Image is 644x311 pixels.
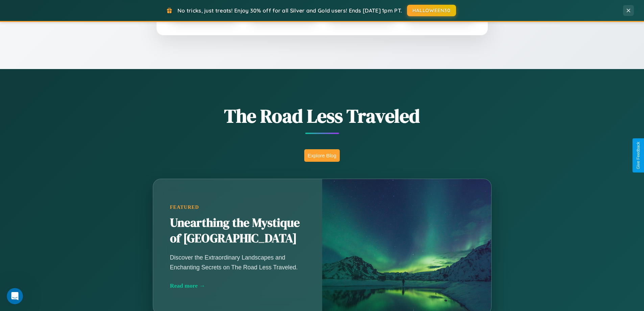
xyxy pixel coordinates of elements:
button: HALLOWEEN30 [407,5,456,16]
h1: The Road Less Traveled [119,103,525,129]
div: Featured [170,204,305,210]
p: Discover the Extraordinary Landscapes and Enchanting Secrets on The Road Less Traveled. [170,253,305,272]
iframe: Intercom live chat [7,288,23,304]
div: Read more → [170,282,305,289]
h2: Unearthing the Mystique of [GEOGRAPHIC_DATA] [170,215,305,246]
button: Explore Blog [304,149,340,162]
div: Give Feedback [636,142,641,169]
span: No tricks, just treats! Enjoy 30% off for all Silver and Gold users! Ends [DATE] 1pm PT. [177,7,402,14]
